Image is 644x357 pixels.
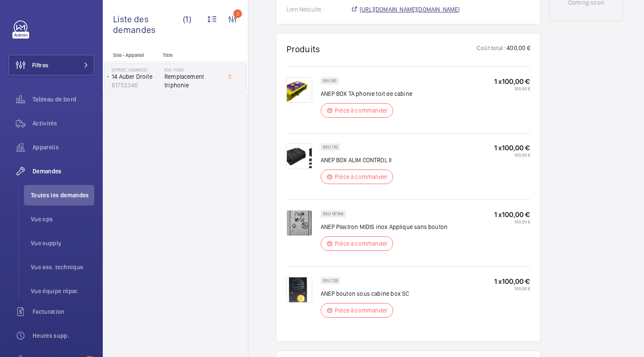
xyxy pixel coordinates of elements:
p: 1 x 100,00 € [494,143,530,152]
span: Remplacement triphonie [164,72,221,89]
p: SKU 60 [323,79,337,82]
p: ANEP BOX TA phonie toit de cabine [321,89,412,98]
p: Coût total : [477,44,506,54]
button: Filtres [9,55,94,75]
span: Vue équipe répar. [31,287,94,295]
p: 100,00 € [494,219,530,224]
p: Pièce à commander [335,173,388,181]
span: Heures supp. [33,331,94,340]
p: 100,00 € [494,152,530,158]
h2: R25-11380 [164,67,221,72]
span: Facturation [33,307,94,316]
img: 8TIGqT-1ashTaFa9VcAPIaUTQgzwQDlMVckylhbp7Pv4oPWa.png [286,77,312,103]
img: _clNOObEAfVJ13UbfV6f3vEE4Vx-Us1IImhfSoaegOYqSRyC.png [286,277,312,303]
p: SKU 129 [323,279,338,282]
span: Demandes [33,167,94,176]
p: 14 Auber Droite [112,72,161,81]
p: 1 x 100,00 € [494,277,530,286]
span: Vue supply [31,239,94,247]
h1: Produits [286,44,320,54]
p: 1 x 100,00 € [494,77,530,86]
img: BWTS_a4Rs-EQyd7OkOqh9PiuYv06YApG_M3w5Lx9UowUKmjf.png [286,143,312,169]
a: [URL][DOMAIN_NAME][DOMAIN_NAME] [351,5,460,14]
p: Pièce à commander [335,239,388,248]
span: Toutes les demandes [31,191,94,199]
p: Site - Appareil [103,52,159,58]
p: SKU 18788 [323,212,343,215]
p: 100,00 € [494,286,530,291]
p: SKU 132 [323,146,338,149]
span: Activités [33,119,94,128]
p: Titre [163,52,219,58]
p: Pièce à commander [335,106,388,115]
p: 1 x 100,00 € [494,210,530,219]
p: [STREET_ADDRESS] [112,67,161,72]
p: 400,00 € [506,44,530,54]
p: ANEP bouton sous cabine box SC [321,289,409,298]
span: Filtres [32,61,48,69]
span: Vue ops [31,215,94,223]
span: Appareils [33,143,94,152]
span: Vue ass. technique [31,263,94,271]
p: 100,00 € [494,86,530,91]
span: Tableau de bord [33,95,94,104]
p: 61752346 [112,81,161,89]
p: ANEP Plastron MIDIS inox Applique sans bouton [321,223,447,231]
p: Pièce à commander [335,306,388,315]
img: eoJjrFoXuQcit8aS1sn0m-40uosuBlSmf7B_VMgwVJbWiq_m.png [286,210,312,236]
p: ANEP BOX ALIM CONTROL II [321,156,398,164]
span: [URL][DOMAIN_NAME][DOMAIN_NAME] [360,5,460,14]
span: Liste des demandes [113,14,183,35]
